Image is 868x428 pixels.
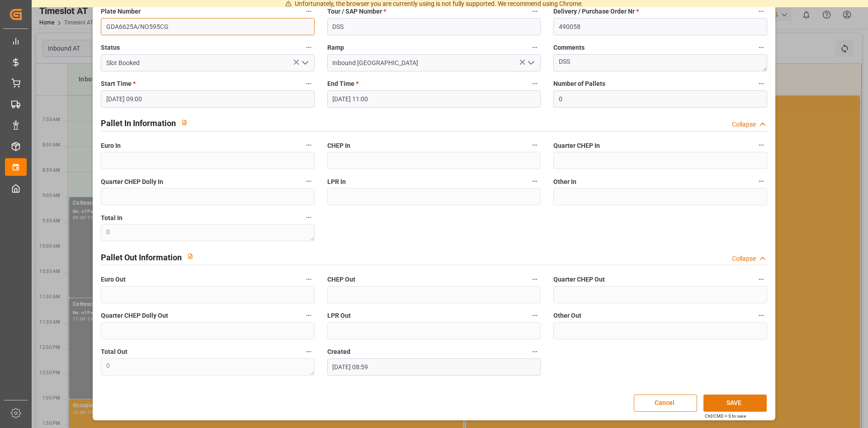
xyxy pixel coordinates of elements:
[524,56,538,70] button: open menu
[101,90,314,108] input: DD.MM.YYYY HH:MM
[101,224,314,241] textarea: 0
[303,273,315,285] button: Euro Out
[303,346,315,357] button: Total Out
[101,358,314,376] textarea: 0
[529,139,541,151] button: CHEP In
[755,42,767,53] button: Comments
[553,141,600,151] span: Quarter CHEP In
[327,43,344,52] span: Ramp
[703,395,767,412] button: SAVE
[553,79,605,89] span: Number of Pallets
[327,358,541,376] input: DD.MM.YYYY HH:MM
[182,248,199,265] button: View description
[327,90,541,108] input: DD.MM.YYYY HH:MM
[755,139,767,151] button: Quarter CHEP In
[101,141,121,151] span: Euro In
[101,79,136,89] span: Start Time
[732,254,756,263] div: Collapse
[553,177,576,187] span: Other In
[327,177,346,187] span: LPR In
[101,213,123,223] span: Total In
[755,5,767,17] button: Delivery / Purchase Order Nr *
[101,347,127,357] span: Total Out
[732,120,756,129] div: Collapse
[755,78,767,89] button: Number of Pallets
[176,114,193,131] button: View description
[303,139,315,151] button: Euro In
[327,141,350,151] span: CHEP In
[553,7,639,16] span: Delivery / Purchase Order Nr
[101,177,163,187] span: Quarter CHEP Dolly In
[553,311,581,320] span: Other Out
[101,54,314,71] input: Type to search/select
[553,54,767,71] textarea: DSS
[101,117,176,129] h2: Pallet In Information
[529,273,541,285] button: CHEP Out
[755,273,767,285] button: Quarter CHEP Out
[101,43,120,52] span: Status
[327,275,355,284] span: CHEP Out
[303,78,315,89] button: Start Time *
[529,175,541,187] button: LPR In
[303,310,315,321] button: Quarter CHEP Dolly Out
[634,395,697,412] button: Cancel
[529,78,541,89] button: End Time *
[101,311,168,320] span: Quarter CHEP Dolly Out
[529,5,541,17] button: Tour / SAP Number *
[755,310,767,321] button: Other Out
[327,54,541,71] input: Type to search/select
[303,42,315,53] button: Status
[297,56,311,70] button: open menu
[705,413,746,419] div: Ctrl/CMD + S to save
[755,175,767,187] button: Other In
[327,311,351,320] span: LPR Out
[101,7,141,16] span: Plate Number
[553,43,585,52] span: Comments
[529,310,541,321] button: LPR Out
[303,212,315,223] button: Total In
[101,275,126,284] span: Euro Out
[327,79,359,89] span: End Time
[303,175,315,187] button: Quarter CHEP Dolly In
[327,347,350,357] span: Created
[327,7,386,16] span: Tour / SAP Number
[553,275,605,284] span: Quarter CHEP Out
[101,251,182,263] h2: Pallet Out Information
[529,42,541,53] button: Ramp
[303,5,315,17] button: Plate Number
[529,346,541,357] button: Created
